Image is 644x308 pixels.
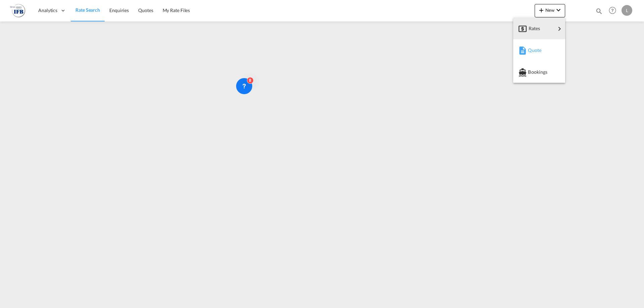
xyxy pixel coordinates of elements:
[529,22,537,35] span: Rates
[513,61,565,83] button: Bookings
[519,42,560,59] div: Quote
[513,39,565,61] button: Quote
[528,65,535,79] span: Bookings
[555,25,563,33] md-icon: icon-chevron-right
[519,64,560,80] div: Bookings
[528,44,535,57] span: Quote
